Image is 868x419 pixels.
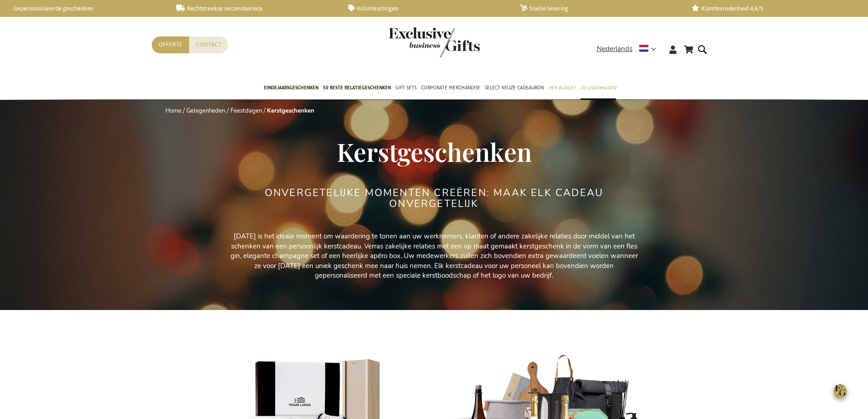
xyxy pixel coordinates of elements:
a: Gelegenheden [186,107,225,115]
p: [DATE] is het ideale moment om waardering te tonen aan uw werknemers, klanten of andere zakelijke... [229,232,639,280]
a: Gepersonaliseerde geschenken [5,5,162,12]
a: store logo [389,27,434,57]
span: Eindejaarsgeschenken [264,83,318,93]
span: Gift Sets [395,83,416,93]
span: 50 beste relatiegeschenken [323,83,391,93]
img: Exclusive Business gifts logo [389,27,480,57]
strong: Kerstgeschenken [267,107,314,115]
span: Gelegenheden [580,83,616,93]
a: Feestdagen [231,107,262,115]
span: Per Budget [549,83,576,93]
span: Select Keuze Cadeaubon [485,83,544,93]
a: Home [165,107,181,115]
a: Volumkortingen [348,5,505,12]
a: Offerte [152,36,189,53]
span: Corporate Merchandise [421,83,480,93]
span: Kerstgeschenken [337,134,532,168]
span: Nederlands [597,44,632,54]
h2: ONVERGETELIJKE MOMENTEN CREËREN: MAAK ELK CADEAU ONVERGETELIJK [263,187,605,209]
a: Rechtstreekse verzendservice [176,5,334,12]
a: Klanttevredenheid 4,6/5 [692,5,849,12]
div: Nederlands [597,44,662,54]
a: Contact [189,36,228,53]
a: Snelle levering [520,5,677,12]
